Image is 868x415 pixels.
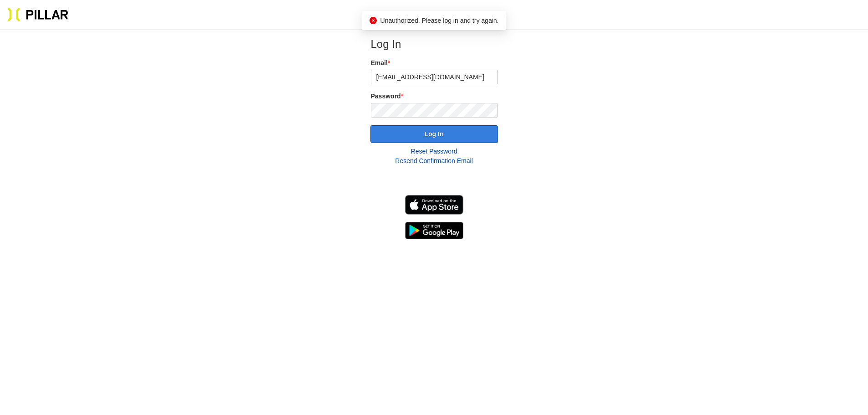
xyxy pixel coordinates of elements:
[7,7,68,22] img: Pillar Technologies
[411,148,457,155] a: Reset Password
[371,58,498,68] label: Email
[371,92,498,101] label: Password
[370,125,498,143] button: Log In
[370,17,377,24] span: close-circle
[371,37,498,51] h2: Log In
[395,157,473,164] a: Resend Confirmation Email
[380,17,499,24] span: Unauthorized. Please log in and try again.
[405,195,463,215] img: Download on the App Store
[405,222,463,239] img: Get it on Google Play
